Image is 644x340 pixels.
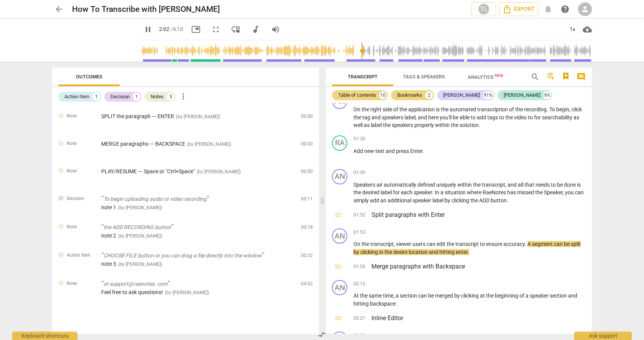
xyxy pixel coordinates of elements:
[353,122,364,128] span: well
[491,197,507,203] span: button
[473,182,482,188] span: the
[569,106,572,112] span: ,
[427,241,437,247] span: can
[551,182,557,188] span: to
[432,189,435,195] span: .
[531,72,540,81] span: search
[360,293,369,299] span: the
[495,73,503,78] span: New
[379,91,387,99] div: 10
[364,122,371,128] span: as
[580,5,590,14] span: person
[472,2,496,16] button: TL
[118,233,162,239] span: ( by [PERSON_NAME] )
[536,182,551,188] span: needs
[577,182,581,188] span: is
[456,249,468,255] span: enter
[454,293,461,299] span: by
[334,262,343,271] span: toc
[301,252,313,259] span: 00:22
[503,5,535,14] span: Export
[518,182,524,188] span: all
[118,205,162,210] span: ( by [PERSON_NAME] )
[384,182,417,188] span: automatically
[557,182,564,188] span: be
[364,148,375,154] span: new
[477,114,487,120] span: add
[67,168,77,174] span: Note
[361,106,370,112] span: the
[334,210,343,220] span: toc
[229,23,243,36] button: View player as separate pane
[514,114,528,120] span: video
[530,293,550,299] span: speaker
[487,114,499,120] span: tags
[542,114,573,120] span: searchability
[418,293,428,299] span: can
[504,91,540,99] div: [PERSON_NAME]
[67,280,77,287] span: Note
[508,182,518,188] span: and
[483,91,493,99] div: 91%
[470,197,479,203] span: the
[447,241,455,247] span: the
[67,140,77,147] span: Note
[575,189,584,195] span: can
[301,168,313,175] span: 00:00
[101,168,195,174] span: PLAY/RESUME --- Space or "Ctrl+Space"
[353,106,361,112] span: On
[507,197,508,203] span: .
[379,249,384,255] span: in
[301,224,313,231] span: 00:18
[101,141,185,147] span: MERGE paragraphs --- BACKSPACE
[159,26,169,32] span: 2:02
[443,91,480,99] div: [PERSON_NAME]
[571,241,581,247] span: split
[564,182,577,188] span: done
[67,113,77,119] span: Note
[392,122,414,128] span: speakers
[384,249,393,255] span: the
[577,72,586,81] span: comment
[375,148,386,154] span: text
[353,212,365,220] span: 01:52
[399,106,408,112] span: the
[534,114,542,120] span: for
[509,106,515,112] span: of
[383,122,392,128] span: the
[301,113,313,120] span: 00:00
[535,189,544,195] span: the
[412,197,432,203] span: speaker
[479,122,480,128] span: .
[249,23,263,36] button: Switch to audio player
[432,197,445,203] span: label
[360,249,379,255] span: clicking
[101,289,163,295] span: Feel free to ask questions!
[353,301,370,307] span: hitting
[12,332,77,340] div: Keyboard shortcuts
[353,249,360,255] span: by
[353,332,365,339] span: 02:22
[301,196,313,202] span: 00:11
[353,293,360,299] span: At
[393,293,396,299] span: ,
[519,293,526,299] span: of
[435,293,454,299] span: merged
[76,74,102,80] span: Outcomes
[370,301,396,307] span: backspace
[353,148,364,154] span: Add
[386,148,396,154] span: and
[524,182,536,188] span: that
[382,114,404,120] span: speakers
[211,25,220,34] span: fullscreen
[480,293,486,299] span: at
[528,114,534,120] span: to
[371,114,382,120] span: and
[468,74,503,80] span: Analytics
[412,241,427,247] span: users
[92,93,100,101] div: 1
[393,189,401,195] span: for
[370,106,383,112] span: right
[404,114,416,120] span: label
[133,93,140,101] div: 1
